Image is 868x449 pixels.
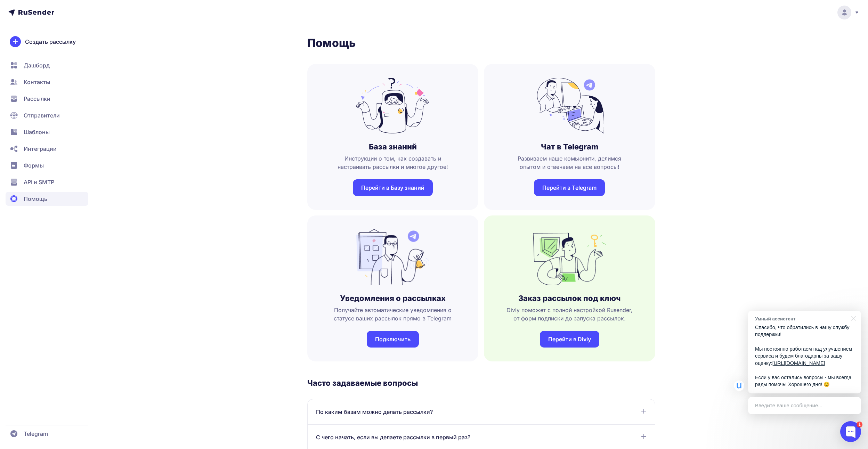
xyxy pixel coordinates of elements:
[356,229,429,285] img: no_photo
[356,78,429,133] img: no_photo
[755,324,854,388] p: Спасибо, что обратились в нашу службу поддержки! Мы постоянно работаем над улучшением сервиса и б...
[307,36,655,50] h1: Помощь
[6,427,88,441] a: Telegram
[518,293,620,303] h3: Заказ рассылок под ключ
[772,360,825,366] a: [URL][DOMAIN_NAME]
[367,331,419,348] a: Подключить
[25,38,76,46] span: Создать рассылку
[734,381,744,391] img: Умный ассистент
[24,430,48,438] span: Telegram
[533,78,606,133] img: no_photo
[495,154,644,171] span: Развиваем наше комьюнити, делимся опытом и отвечаем на все вопросы!
[318,306,468,323] span: Получайте автоматические уведомления о статусе ваших рассылок прямо в Telegram
[534,179,605,196] a: Перейти в Telegram
[24,111,60,120] span: Отправители
[24,145,57,153] span: Интеграции
[24,178,54,186] span: API и SMTP
[353,179,433,196] a: Перейти в Базу знаний
[748,397,861,414] div: Введите ваше сообщение...
[24,95,50,103] span: Рассылки
[316,433,470,441] span: С чего начать, если вы делаете рассылки в первый раз?
[533,229,606,285] img: no_photo
[307,378,655,388] h3: Часто задаваемые вопросы
[24,128,50,136] span: Шаблоны
[540,331,599,348] a: Перейти в Divly
[541,142,598,152] h3: Чат в Telegram
[24,78,50,86] span: Контакты
[318,154,468,171] span: Инструкции о том, как создавать и настраивать рассылки и многое другое!
[24,161,44,170] span: Формы
[340,293,446,303] h3: Уведомления о рассылках
[369,142,417,152] h3: База знаний
[495,306,644,323] span: Divly поможет с полной настройкой Rusender, от форм подписки до запуска рассылок.
[755,316,847,322] div: Умный ассистент
[316,408,433,416] span: По каким базам можно делать рассылки?
[24,61,50,70] span: Дашборд
[24,195,47,203] span: Помощь
[857,422,862,427] div: 1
